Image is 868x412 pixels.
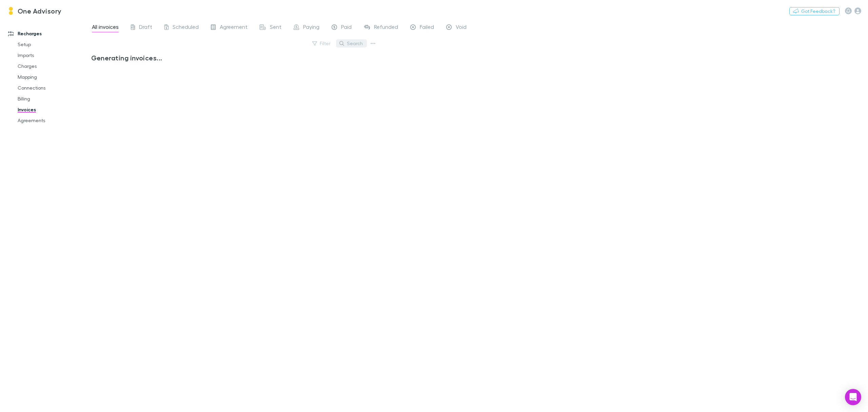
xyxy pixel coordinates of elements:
[7,7,15,15] img: One Advisory's Logo
[11,82,97,93] a: Connections
[11,39,97,50] a: Setup
[309,39,335,48] button: Filter
[456,23,467,32] span: Void
[1,28,97,39] a: Recharges
[336,39,367,48] button: Search
[303,23,319,32] span: Paying
[91,54,372,62] h3: Generating invoices...
[18,7,62,15] h3: One Advisory
[173,23,199,32] span: Scheduled
[11,104,97,115] a: Invoices
[220,23,248,32] span: Agreement
[789,7,840,15] button: Got Feedback?
[270,23,281,32] span: Sent
[11,115,97,126] a: Agreements
[374,23,398,32] span: Refunded
[3,3,66,19] a: One Advisory
[845,389,861,405] div: Open Intercom Messenger
[11,72,97,82] a: Mapping
[139,23,152,32] span: Draft
[11,50,97,61] a: Imports
[11,61,97,72] a: Charges
[92,23,119,32] span: All invoices
[420,23,434,32] span: Failed
[11,93,97,104] a: Billing
[341,23,352,32] span: Paid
